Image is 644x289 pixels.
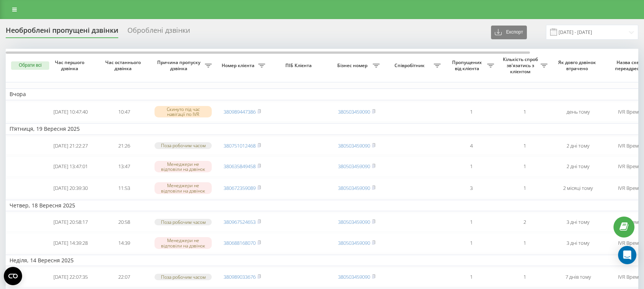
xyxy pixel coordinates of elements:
a: 380751012468 [224,142,256,149]
a: 380672359089 [224,185,256,191]
td: [DATE] 20:39:30 [44,178,97,198]
span: Час першого дзвінка [50,59,91,71]
button: Експорт [491,26,527,39]
div: Поза робочим часом [155,219,212,225]
a: 380503459090 [338,273,370,280]
td: 13:47 [97,156,151,177]
div: Open Intercom Messenger [618,246,636,264]
td: 2 дні тому [551,136,605,155]
span: Бізнес номер [334,63,373,69]
button: Open CMP widget [4,267,22,285]
span: Пропущених від клієнта [448,59,487,71]
td: 1 [498,102,551,122]
a: 380989447386 [224,108,256,115]
td: 20:58 [97,213,151,231]
span: Номер клієнта [219,63,258,69]
td: 3 дні тому [551,213,605,231]
a: 380635849458 [224,163,256,170]
div: Менеджери не відповіли на дзвінок [155,182,212,194]
td: 1 [444,268,498,286]
a: 380503459090 [338,108,370,115]
td: [DATE] 13:47:01 [44,156,97,177]
td: 1 [444,156,498,177]
td: 2 [498,213,551,231]
span: ПІБ Клієнта [275,63,324,69]
td: день тому [551,102,605,122]
span: Причина пропуску дзвінка [155,59,205,71]
span: Кількість спроб зв'язатись з клієнтом [502,56,541,74]
a: 380503459090 [338,185,370,191]
td: 3 [444,178,498,198]
span: Співробітник [387,63,434,69]
td: 21:26 [97,136,151,155]
td: 22:07 [97,268,151,286]
div: Менеджери не відповіли на дзвінок [155,161,212,172]
td: 7 днів тому [551,268,605,286]
td: 1 [498,178,551,198]
a: 380503459090 [338,239,370,246]
a: 380688168070 [224,239,256,246]
div: Скинуто під час навігації по IVR [155,106,212,117]
button: Обрати всі [11,61,49,70]
td: [DATE] 10:47:40 [44,102,97,122]
a: 380989033676 [224,273,256,280]
span: Час останнього дзвінка [103,59,145,71]
td: [DATE] 14:39:28 [44,233,97,253]
td: 11:53 [97,178,151,198]
td: 1 [498,268,551,286]
td: 4 [444,136,498,155]
td: 1 [498,136,551,155]
td: [DATE] 20:58:17 [44,213,97,231]
span: Як довго дзвінок втрачено [557,59,599,71]
div: Оброблені дзвінки [127,26,190,38]
td: 1 [498,233,551,253]
td: 10:47 [97,102,151,122]
td: 1 [498,156,551,177]
td: 2 місяці тому [551,178,605,198]
a: 380503459090 [338,218,370,225]
td: [DATE] 22:07:35 [44,268,97,286]
a: 380503459090 [338,142,370,149]
td: 1 [444,102,498,122]
td: 1 [444,233,498,253]
td: 1 [444,213,498,231]
div: Менеджери не відповіли на дзвінок [155,237,212,249]
td: [DATE] 21:22:27 [44,136,97,155]
a: 380967524653 [224,218,256,225]
div: Поза робочим часом [155,274,212,280]
a: 380503459090 [338,163,370,170]
div: Поза робочим часом [155,142,212,149]
div: Необроблені пропущені дзвінки [6,26,118,38]
td: 14:39 [97,233,151,253]
td: 3 дні тому [551,233,605,253]
td: 2 дні тому [551,156,605,177]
